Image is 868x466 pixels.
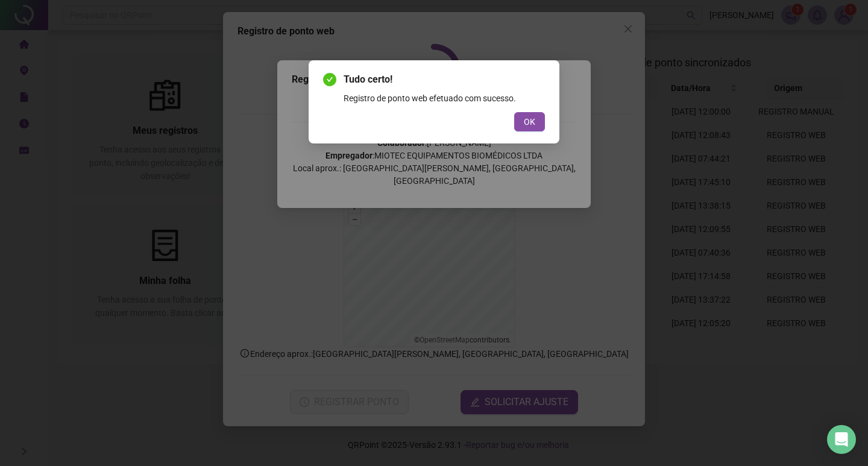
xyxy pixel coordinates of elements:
span: check-circle [323,73,336,86]
button: OK [514,112,545,131]
span: OK [524,115,535,128]
span: Tudo certo! [344,72,545,87]
div: Open Intercom Messenger [827,425,856,454]
div: Registro de ponto web efetuado com sucesso. [344,92,545,105]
